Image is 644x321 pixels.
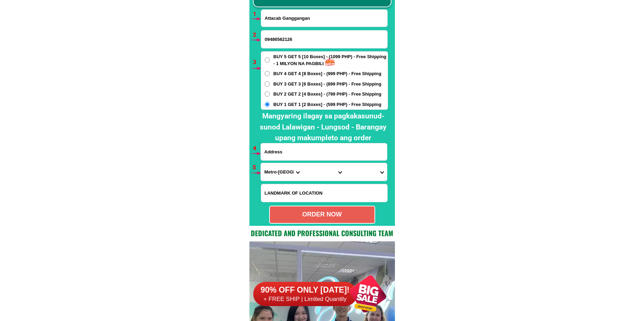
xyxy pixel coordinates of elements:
[261,184,387,202] input: Input LANDMARKOFLOCATION
[253,295,357,303] h6: + FREE SHIP | Limited Quantily
[249,228,395,238] h2: Dedicated and professional consulting team
[253,30,261,39] h6: 2
[303,163,345,181] select: Select district
[273,91,381,98] span: BUY 2 GET 2 [4 Boxes] - (799 PHP) - Free Shipping
[253,163,261,172] h6: 5
[265,71,270,76] input: BUY 4 GET 4 [8 Boxes] - (999 PHP) - Free Shipping
[261,10,387,27] input: Input full_name
[345,163,387,181] select: Select commune
[265,57,270,63] input: BUY 5 GET 5 [10 Boxes] - (1099 PHP) - Free Shipping - 1 MILYON NA PAGBILI
[253,144,261,153] h6: 4
[253,285,357,295] h6: 90% OFF ONLY [DATE]!
[265,91,270,97] input: BUY 2 GET 2 [4 Boxes] - (799 PHP) - Free Shipping
[273,70,381,77] span: BUY 4 GET 4 [8 Boxes] - (999 PHP) - Free Shipping
[255,111,391,144] h2: Mangyaring ilagay sa pagkakasunud-sunod Lalawigan - Lungsod - Barangay upang makumpleto ang order
[261,143,387,160] input: Input address
[273,53,388,67] span: BUY 5 GET 5 [10 Boxes] - (1099 PHP) - Free Shipping - 1 MILYON NA PAGBILI
[261,30,387,48] input: Input phone_number
[270,210,374,219] div: ORDER NOW
[261,163,303,181] select: Select province
[253,58,261,67] h6: 3
[265,102,270,107] input: BUY 1 GET 1 [2 Boxes] - (599 PHP) - Free Shipping
[265,81,270,87] input: BUY 3 GET 3 [6 Boxes] - (899 PHP) - Free Shipping
[273,81,381,88] span: BUY 3 GET 3 [6 Boxes] - (899 PHP) - Free Shipping
[273,101,381,108] span: BUY 1 GET 1 [2 Boxes] - (599 PHP) - Free Shipping
[253,10,261,19] h6: 1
